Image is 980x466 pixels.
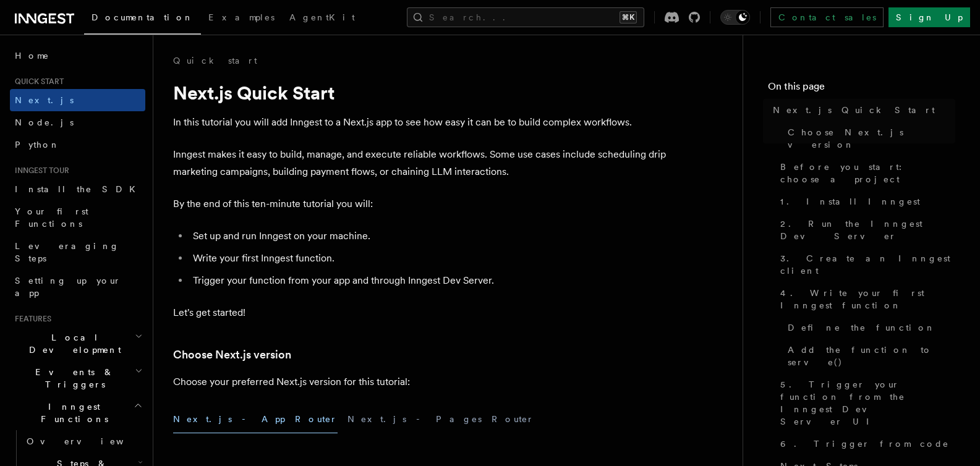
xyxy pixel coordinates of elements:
a: 2. Run the Inngest Dev Server [775,213,955,247]
span: Events & Triggers [10,366,135,391]
p: By the end of this ten-minute tutorial you will: [173,195,668,213]
span: AgentKit [289,12,355,22]
a: Add the function to serve() [783,339,955,373]
span: Setting up your app [15,276,121,298]
a: Your first Functions [10,200,145,235]
button: Toggle dark mode [720,10,750,25]
span: 3. Create an Inngest client [780,252,955,277]
p: Inngest makes it easy to build, manage, and execute reliable workflows. Some use cases include sc... [173,146,668,180]
a: AgentKit [282,4,362,33]
span: Documentation [92,12,194,22]
span: Overview [27,436,154,446]
span: 6. Trigger from code [780,438,949,450]
a: 1. Install Inngest [775,190,955,213]
p: Let's get started! [173,304,668,321]
span: Inngest tour [10,166,69,176]
span: 5. Trigger your function from the Inngest Dev Server UI [780,378,955,428]
span: Add the function to serve() [788,344,955,368]
span: 4. Write your first Inngest function [780,287,955,311]
span: Next.js Quick Start [773,104,935,116]
a: Quick start [173,54,257,67]
h1: Next.js Quick Start [173,82,668,104]
h4: On this page [768,79,955,99]
a: Install the SDK [10,178,145,200]
span: Quick start [10,77,64,87]
a: Next.js [10,89,145,111]
a: Node.js [10,111,145,133]
span: Install the SDK [15,184,143,194]
a: 6. Trigger from code [775,433,955,455]
a: Choose Next.js version [783,121,955,156]
a: Home [10,44,145,67]
a: Before you start: choose a project [775,156,955,190]
p: Choose your preferred Next.js version for this tutorial: [173,373,668,391]
a: 5. Trigger your function from the Inngest Dev Server UI [775,373,955,433]
a: 3. Create an Inngest client [775,247,955,282]
span: Next.js [15,95,74,105]
span: Python [15,140,60,150]
button: Next.js - App Router [173,405,338,433]
a: Contact sales [770,7,884,27]
li: Trigger your function from your app and through Inngest Dev Server. [189,272,668,289]
p: In this tutorial you will add Inngest to a Next.js app to see how easy it can be to build complex... [173,114,668,131]
span: 1. Install Inngest [780,195,920,208]
button: Local Development [10,326,145,361]
span: Local Development [10,331,135,356]
a: Define the function [783,316,955,339]
button: Inngest Functions [10,396,145,430]
a: Leveraging Steps [10,235,145,269]
li: Set up and run Inngest on your machine. [189,227,668,245]
span: Your first Functions [15,206,88,229]
a: Choose Next.js version [173,346,291,363]
button: Events & Triggers [10,361,145,396]
span: Node.js [15,117,74,127]
span: Leveraging Steps [15,241,119,263]
span: Features [10,314,51,324]
span: Before you start: choose a project [780,161,955,185]
span: Inngest Functions [10,400,134,425]
span: 2. Run the Inngest Dev Server [780,218,955,242]
a: Examples [201,4,282,33]
span: Define the function [788,321,935,334]
kbd: ⌘K [620,11,637,23]
span: Home [15,49,49,62]
button: Search...⌘K [407,7,644,27]
a: Next.js Quick Start [768,99,955,121]
a: Overview [22,430,145,452]
a: 4. Write your first Inngest function [775,282,955,316]
span: Examples [208,12,275,22]
span: Choose Next.js version [788,126,955,151]
a: Sign Up [888,7,970,27]
li: Write your first Inngest function. [189,250,668,267]
a: Python [10,133,145,156]
a: Documentation [84,4,201,35]
button: Next.js - Pages Router [347,405,534,433]
a: Setting up your app [10,269,145,304]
